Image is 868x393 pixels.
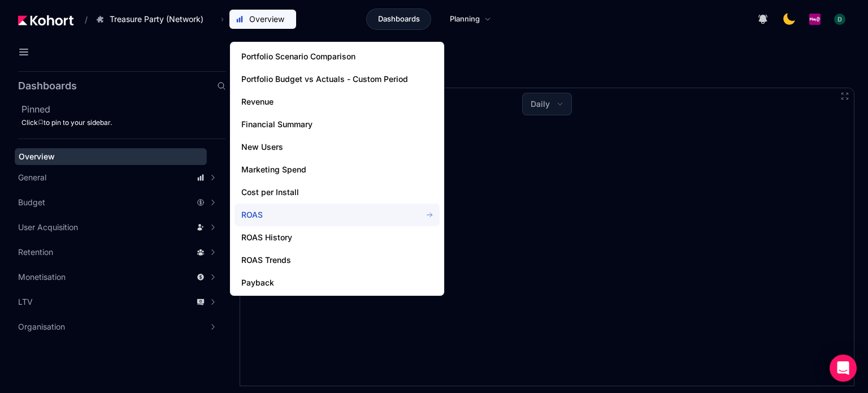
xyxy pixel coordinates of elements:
a: Payback [235,271,440,294]
a: ROAS [235,204,440,226]
a: Cost per Install [235,181,440,204]
a: Planning [438,8,503,30]
img: Kohort logo [18,15,73,25]
span: Portfolio Budget vs Actuals - Custom Period [241,74,408,85]
span: Monetisation [18,271,66,283]
span: ROAS [241,209,408,221]
span: Retention [18,247,53,258]
button: Overview [229,10,296,29]
a: Financial Summary [235,113,440,136]
a: Dashboards [366,8,431,30]
span: LTV [18,296,33,308]
span: New Users [241,141,408,153]
span: Dashboards [378,14,420,25]
div: Click to pin to your sidebar. [21,118,226,127]
a: Portfolio Budget vs Actuals - Custom Period [235,68,440,90]
span: Budget [18,197,45,208]
span: Revenue [241,96,408,107]
span: ROAS History [241,232,408,243]
button: Daily [523,93,571,115]
span: Cost per Install [241,187,408,198]
span: ROAS Trends [241,254,408,266]
span: Planning [450,14,480,25]
span: › [219,15,226,24]
span: General [18,172,46,183]
span: Overview [19,152,55,161]
div: Open Intercom Messenger [830,355,857,382]
span: Treasure Party (Network) [110,14,203,25]
a: New Users [235,136,440,158]
span: Payback [241,277,408,288]
img: logo_PlayQ_20230721100321046856.png [809,14,821,25]
span: Financial Summary [241,119,408,130]
a: Revenue [235,90,440,113]
h2: Dashboards [18,81,77,91]
span: / [76,14,88,25]
a: Portfolio Scenario Comparison [235,45,440,68]
span: User Acquisition [18,222,78,233]
a: ROAS Trends [235,249,440,271]
span: Daily [531,98,550,110]
button: Treasure Party (Network) [90,10,215,29]
a: Marketing Spend [235,158,440,181]
span: Portfolio Scenario Comparison [241,51,408,62]
button: Fullscreen [840,92,849,101]
a: ROAS History [235,226,440,249]
a: Overview [15,148,207,165]
span: Overview [249,14,284,25]
span: Organisation [18,321,65,332]
h2: Pinned [21,102,226,116]
span: Marketing Spend [241,164,408,175]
